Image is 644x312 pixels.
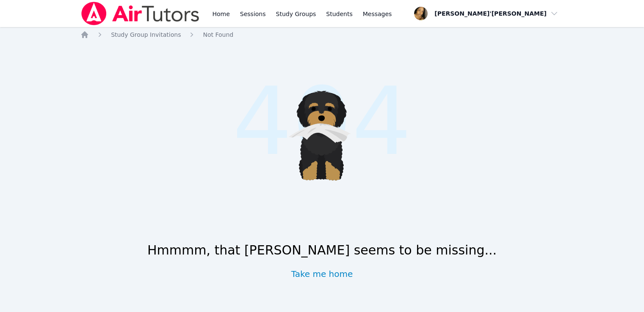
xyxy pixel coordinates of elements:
a: Study Group Invitations [111,30,181,39]
span: 404 [232,51,412,192]
a: Not Found [203,30,233,39]
a: Take me home [291,268,353,280]
h1: Hmmmm, that [PERSON_NAME] seems to be missing... [147,243,497,258]
span: Messages [363,10,392,18]
nav: Breadcrumb [80,30,564,39]
span: Study Group Invitations [111,31,181,38]
span: Not Found [203,31,233,38]
img: Air Tutors [80,2,200,25]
